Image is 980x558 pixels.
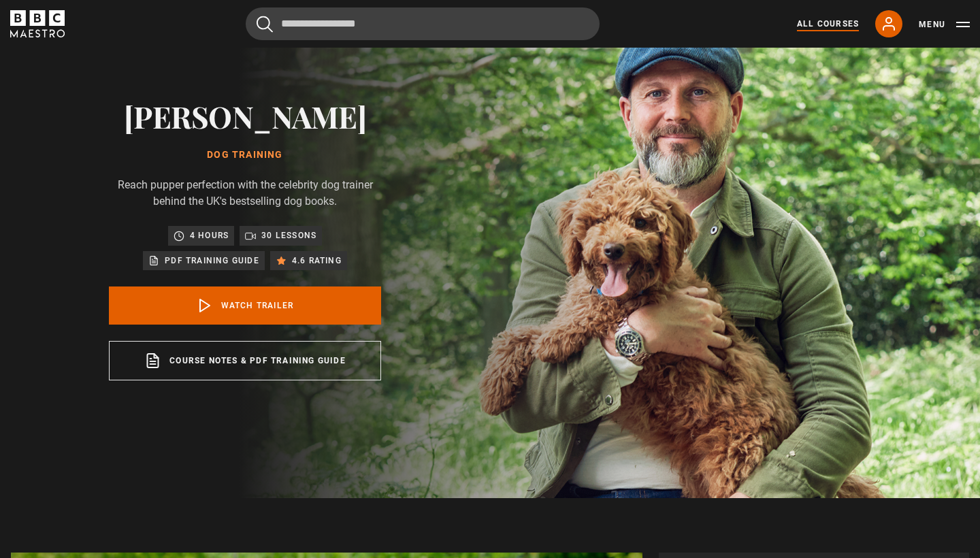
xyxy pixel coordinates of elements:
[165,254,259,267] p: PDF training guide
[10,10,65,37] svg: BBC Maestro
[261,229,316,242] p: 30 lessons
[109,341,381,380] a: Course notes & PDF training guide
[109,286,381,325] a: Watch Trailer
[257,16,273,33] button: Submit the search query
[109,99,381,133] h2: [PERSON_NAME]
[797,18,859,30] a: All Courses
[109,150,381,161] h1: Dog Training
[292,254,342,267] p: 4.6 rating
[919,18,970,31] button: Toggle navigation
[109,177,381,210] p: Reach pupper perfection with the celebrity dog trainer behind the UK's bestselling dog books.
[246,7,600,40] input: Search
[190,229,229,242] p: 4 hours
